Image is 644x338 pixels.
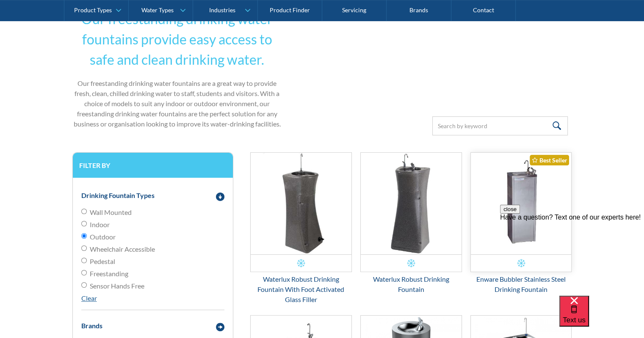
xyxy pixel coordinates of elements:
a: Enware Bubbler Stainless Steel Drinking FountainBest SellerEnware Bubbler Stainless Steel Drinkin... [470,152,572,294]
span: Freestanding [90,269,128,279]
div: Waterlux Robust Drinking Fountain [360,274,462,294]
h3: Filter by [79,161,227,169]
input: Wheelchair Accessible [81,245,87,251]
span: Wheelchair Accessible [90,244,155,254]
input: Pedestal [81,258,87,263]
div: Enware Bubbler Stainless Steel Drinking Fountain [470,274,572,294]
input: Sensor Hands Free [81,282,87,288]
span: Outdoor [90,232,116,242]
input: Outdoor [81,233,87,239]
a: Waterlux Robust Drinking Fountain With Foot Activated Glass FillerWaterlux Robust Drinking Founta... [250,152,352,305]
a: Waterlux Robust Drinking FountainWaterlux Robust Drinking Fountain [360,152,462,294]
span: Indoor [90,220,110,230]
div: Drinking Fountain Types [81,190,155,201]
input: Search by keyword [432,116,568,135]
div: Water Types [141,7,174,14]
iframe: podium webchat widget prompt [500,205,644,306]
div: Waterlux Robust Drinking Fountain With Foot Activated Glass Filler [250,274,352,305]
h2: Our freestanding drinking water fountains provide easy access to safe and clean drinking water. [72,9,282,70]
span: Pedestal [90,256,115,267]
span: Wall Mounted [90,207,132,217]
div: Brands [81,321,102,331]
p: Our freestanding drinking water fountains are a great way to provide fresh, clean, chilled drinki... [72,78,282,129]
iframe: podium webchat widget bubble [559,296,644,338]
div: Industries [209,7,235,14]
span: Sensor Hands Free [90,281,144,291]
img: Waterlux Robust Drinking Fountain [361,153,462,254]
img: Enware Bubbler Stainless Steel Drinking Fountain [471,153,572,254]
img: Waterlux Robust Drinking Fountain With Foot Activated Glass Filler [251,153,351,254]
a: Clear [81,294,97,302]
input: Indoor [81,221,87,226]
input: Wall Mounted [81,209,87,214]
div: Product Types [74,7,112,14]
div: Best Seller [530,155,569,165]
input: Freestanding [81,270,87,275]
